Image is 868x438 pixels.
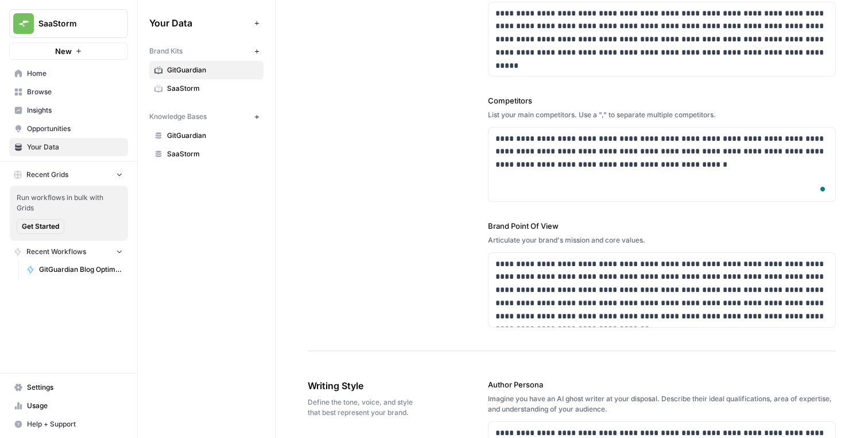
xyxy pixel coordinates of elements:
div: Imagine you have an AI ghost writer at your disposal. Describe their ideal qualifications, area o... [488,394,836,414]
label: Competitors [488,95,836,106]
span: Help + Support [27,419,123,429]
a: Browse [9,83,128,101]
span: Get Started [22,221,59,232]
span: Home [27,68,123,79]
button: Recent Workflows [9,243,128,260]
span: GitGuardian [167,65,258,75]
span: GitGuardian [167,130,258,141]
a: GitGuardian [149,61,263,79]
span: Recent Workflows [26,247,86,257]
span: Your Data [27,142,123,152]
label: Author Persona [488,379,836,390]
a: Your Data [9,138,128,156]
span: Writing Style [308,379,424,393]
span: Recent Grids [26,170,68,180]
a: Settings [9,378,128,397]
button: Help + Support [9,415,128,433]
a: Home [9,64,128,83]
span: SaaStorm [38,18,108,29]
a: SaaStorm [149,79,263,98]
span: Browse [27,87,123,97]
span: SaaStorm [167,83,258,94]
a: SaaStorm [149,145,263,163]
span: Your Data [149,16,250,30]
label: Brand Point Of View [488,220,836,232]
div: List your main competitors. Use a "," to separate multiple competitors. [488,110,836,120]
span: Insights [27,105,123,116]
img: SaaStorm Logo [13,13,34,34]
button: Recent Grids [9,166,128,183]
span: New [55,45,72,57]
a: GitGuardian [149,126,263,145]
a: Opportunities [9,120,128,138]
a: Insights [9,101,128,120]
button: Workspace: SaaStorm [9,9,128,38]
span: Opportunities [27,124,123,134]
a: GitGuardian Blog Optimisation Workflow [21,260,128,279]
span: SaaStorm [167,149,258,159]
span: Usage [27,401,123,411]
a: Usage [9,397,128,415]
div: To enrich screen reader interactions, please activate Accessibility in Grammarly extension settings [489,128,835,201]
span: Define the tone, voice, and style that best represent your brand. [308,397,424,418]
span: Settings [27,382,123,393]
span: Run workflows in bulk with Grids [17,193,121,213]
button: New [9,43,128,60]
button: Get Started [17,219,64,234]
div: Articulate your brand's mission and core values. [488,235,836,245]
span: Knowledge Bases [149,112,207,122]
span: Brand Kits [149,46,183,56]
span: GitGuardian Blog Optimisation Workflow [39,264,123,275]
